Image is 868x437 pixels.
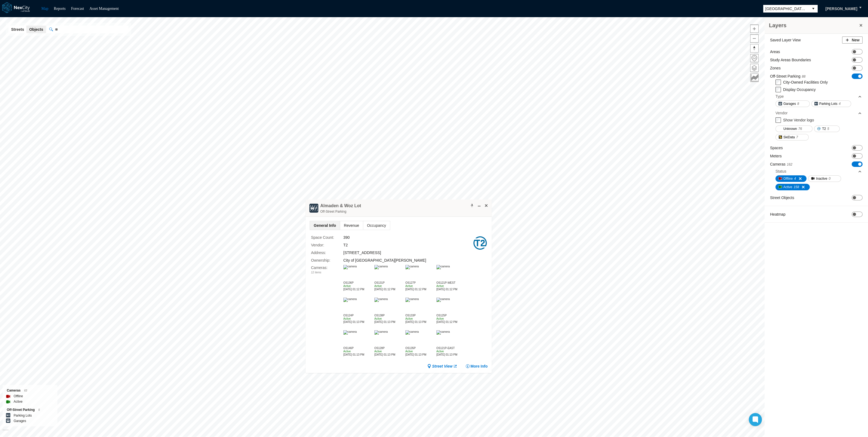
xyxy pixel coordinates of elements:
[343,317,351,320] span: Active
[320,203,361,214] div: Double-click to make header text selectable
[320,209,361,214] div: Off-Street Parking
[54,7,66,11] a: Reports
[71,7,84,11] a: Forecast
[405,330,419,335] img: camera
[783,176,793,181] span: Offline
[750,44,759,53] button: Reset bearing to north
[750,54,759,62] button: Home
[783,87,816,92] label: Display Occupancy
[405,288,433,291] div: [DATE] 01:12 PM
[436,330,450,335] img: camera
[343,285,351,288] span: Active
[852,37,860,43] span: New
[7,388,53,393] div: Cameras
[775,175,807,182] button: Offline4
[770,145,783,151] label: Spaces
[436,314,464,317] div: OS125P
[41,7,48,11] a: Map
[775,92,862,100] div: Type
[374,288,402,291] div: [DATE] 01:12 PM
[802,75,805,78] span: 88
[775,110,787,116] div: Vendor
[374,314,402,317] div: OS138P
[405,350,413,353] span: Active
[436,281,464,285] div: OS121P-WEST
[343,353,371,356] div: [DATE] 01:13 PM
[436,320,464,324] div: [DATE] 01:12 PM
[374,298,388,302] img: camera
[405,298,419,302] img: camera
[750,35,758,42] span: Zoom out
[436,353,464,356] div: [DATE] 01:13 PM
[783,184,792,190] span: Active
[432,363,453,369] span: Street View
[311,270,343,275] div: 12 items
[343,330,357,335] img: camera
[783,126,797,132] span: Unknown
[374,330,388,335] img: camera
[405,281,433,285] div: OS127P
[765,6,807,11] span: [GEOGRAPHIC_DATA][PERSON_NAME]
[770,49,780,54] label: Areas
[770,65,781,71] label: Zones
[405,317,413,320] span: Active
[775,94,784,99] div: Type
[820,4,863,13] button: [PERSON_NAME]
[340,221,363,230] span: Revenue
[819,101,838,106] span: Parking Lots
[11,27,24,32] span: Streets
[783,101,796,106] span: Garages
[775,167,862,175] div: Status
[7,407,53,413] div: Off-Street Parking
[770,74,805,79] label: Off-Street Parking
[374,347,402,350] div: OS128P
[783,135,795,140] span: SkiData
[770,153,782,159] label: Meters
[427,363,457,369] a: Street View
[374,353,402,356] div: [DATE] 01:13 PM
[374,285,382,288] span: Active
[310,221,340,230] span: General Info
[775,109,862,117] div: Vendor
[38,408,40,411] span: 5
[436,285,444,288] span: Active
[794,184,799,190] span: 158
[343,234,473,240] div: 390
[798,126,802,132] span: 76
[842,36,863,44] button: New
[466,363,488,369] button: More Info
[343,288,371,291] div: [DATE] 01:12 PM
[770,161,792,167] label: Cameras
[808,175,841,182] button: Inactive0
[827,126,829,132] span: 5
[783,118,814,122] label: Show Vendor logo
[26,26,46,33] button: Objects
[436,288,464,291] div: [DATE] 01:12 PM
[405,285,413,288] span: Active
[14,393,23,399] label: Offline
[436,265,450,269] img: camera
[405,314,433,317] div: OS133P
[816,176,827,181] span: Inactive
[436,347,464,350] div: OS121P-EAST
[796,135,798,140] span: 7
[311,265,328,270] label: Cameras :
[436,298,450,302] img: camera
[750,25,758,33] span: Zoom in
[839,101,841,106] span: 4
[343,298,357,302] img: camera
[343,242,473,248] div: T2
[374,317,382,320] span: Active
[770,195,794,200] label: Street Objects
[311,242,343,248] label: Vendor :
[343,265,357,269] img: camera
[343,314,371,317] div: OS124P
[814,126,840,132] button: T25
[826,6,857,11] span: [PERSON_NAME]
[436,350,444,353] span: Active
[775,169,786,174] div: Status
[470,363,488,369] span: More Info
[29,27,43,32] span: Objects
[750,44,758,52] span: Reset bearing to north
[822,126,826,132] span: T2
